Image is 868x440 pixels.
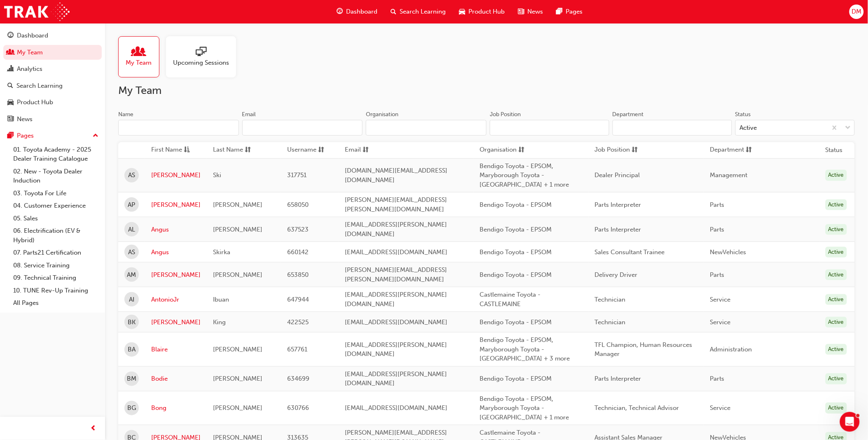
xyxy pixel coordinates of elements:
[118,110,133,119] div: Name
[710,404,731,412] span: Service
[480,375,552,382] span: Bendigo Toyota - EPSOM
[480,395,569,421] span: Bendigo Toyota - EPSOM, Maryborough Toyota - [GEOGRAPHIC_DATA] + 1 more
[710,145,744,155] span: Department
[213,226,262,233] span: [PERSON_NAME]
[129,295,134,304] span: AI
[10,187,102,200] a: 03. Toyota For Life
[10,284,102,297] a: 10. TUNE Rev-Up Training
[384,3,452,20] a: search-iconSearch Learning
[826,317,847,328] div: Active
[10,259,102,272] a: 08. Service Training
[452,3,511,20] a: car-iconProduct Hub
[16,81,63,91] div: Search Learning
[10,297,102,309] a: All Pages
[710,318,731,326] span: Service
[287,296,309,303] span: 647944
[613,110,644,119] div: Department
[213,171,221,179] span: Ski
[128,248,135,257] span: AS
[480,162,569,188] span: Bendigo Toyota - EPSOM, Maryborough Toyota - [GEOGRAPHIC_DATA] + 1 more
[7,82,13,90] span: search-icon
[595,296,626,303] span: Technician
[480,201,552,208] span: Bendigo Toyota - EPSOM
[480,145,517,155] span: Organisation
[242,120,363,136] input: Email
[735,110,751,119] div: Status
[10,143,102,165] a: 01. Toyota Academy - 2025 Dealer Training Catalogue
[710,296,731,303] span: Service
[151,145,182,155] span: First Name
[287,226,309,233] span: 637523
[10,165,102,187] a: 02. New - Toyota Dealer Induction
[151,403,201,413] a: Bong
[346,7,377,16] span: Dashboard
[10,212,102,225] a: 05. Sales
[4,2,70,21] img: Trak
[468,7,505,16] span: Product Hub
[287,201,309,208] span: 658050
[595,145,630,155] span: Job Position
[151,345,201,354] a: Blaire
[17,131,34,140] div: Pages
[213,375,262,382] span: [PERSON_NAME]
[595,341,693,358] span: TFL Champion, Human Resources Manager
[366,120,487,136] input: Organisation
[740,123,757,133] div: Active
[363,145,369,155] span: sorting-icon
[518,145,524,155] span: sorting-icon
[330,3,384,20] a: guage-iconDashboard
[490,110,521,119] div: Job Position
[213,271,262,279] span: [PERSON_NAME]
[400,7,446,16] span: Search Learning
[3,128,102,143] button: Pages
[126,58,152,68] span: My Team
[826,224,847,235] div: Active
[287,171,306,179] span: 317751
[245,145,251,155] span: sorting-icon
[840,412,860,432] iframe: Intercom live chat
[3,26,102,128] button: DashboardMy TeamAnalyticsSearch LearningProduct HubNews
[595,226,641,233] span: Parts Interpreter
[595,145,640,155] button: Job Positionsorting-icon
[196,47,206,58] span: sessionType_ONLINE_URL-icon
[480,271,552,279] span: Bendigo Toyota - EPSOM
[710,271,725,279] span: Parts
[127,374,136,384] span: BM
[287,346,307,353] span: 657761
[213,404,262,412] span: [PERSON_NAME]
[151,225,201,234] a: Angus
[151,200,201,210] a: [PERSON_NAME]
[849,5,864,19] button: DM
[17,115,33,124] div: News
[7,66,14,73] span: chart-icon
[173,58,229,68] span: Upcoming Sessions
[826,373,847,384] div: Active
[710,248,746,256] span: NewVehicles
[10,199,102,212] a: 04. Customer Experience
[287,375,309,382] span: 634699
[595,271,638,279] span: Delivery Driver
[3,61,102,77] a: Analytics
[3,78,102,94] a: Search Learning
[826,294,847,305] div: Active
[17,31,48,40] div: Dashboard
[184,145,190,155] span: asc-icon
[128,171,135,180] span: AS
[242,110,256,119] div: Email
[127,270,136,280] span: AM
[826,247,847,258] div: Active
[7,32,14,40] span: guage-icon
[345,341,447,358] span: [EMAIL_ADDRESS][PERSON_NAME][DOMAIN_NAME]
[213,201,262,208] span: [PERSON_NAME]
[345,370,447,387] span: [EMAIL_ADDRESS][PERSON_NAME][DOMAIN_NAME]
[518,7,524,17] span: news-icon
[287,271,309,279] span: 653850
[595,318,626,326] span: Technician
[550,3,589,20] a: pages-iconPages
[490,120,609,136] input: Job Position
[151,171,201,180] a: [PERSON_NAME]
[595,201,641,208] span: Parts Interpreter
[91,424,97,434] span: prev-icon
